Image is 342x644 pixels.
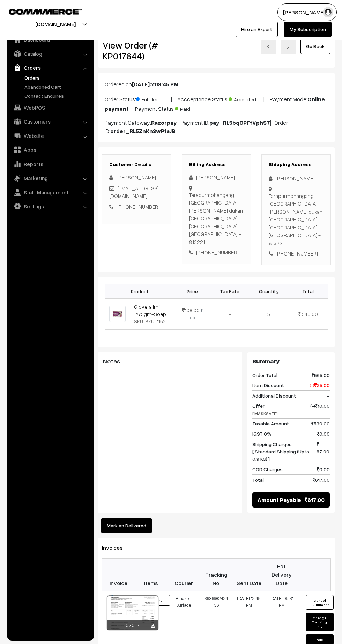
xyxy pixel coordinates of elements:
span: 530.00 [311,420,330,427]
img: right-arrow.png [286,45,290,49]
span: Additional Discount [252,392,296,399]
span: Item Discount [252,382,284,389]
a: WebPOS [9,101,92,114]
a: Reports [9,158,92,170]
a: Orders [23,74,92,81]
h3: Summary [252,357,330,365]
span: Fulfilled [136,94,171,103]
span: [PERSON_NAME] [117,174,156,180]
b: Razorpay [151,119,177,126]
a: Go Back [300,39,330,54]
a: Contact Enquires [23,92,92,99]
th: Items [135,558,168,591]
p: Payment Gateway: | Payment ID: | Order ID: [105,118,328,135]
a: Apps [9,143,92,156]
span: Taxable Amount [252,420,289,427]
img: user [323,7,333,17]
b: pay_RL5bqCPFfVphS7 [209,119,270,126]
th: Courier [168,558,200,591]
span: Offer [252,402,278,417]
img: left-arrow.png [266,45,270,49]
a: Customers [9,115,92,128]
div: [PHONE_NUMBER] [189,249,244,257]
a: [PHONE_NUMBER] [117,203,159,210]
span: 87.00 [317,441,330,462]
th: Total [288,284,328,298]
span: IGST 0% [252,430,272,437]
span: 617.00 [313,476,330,483]
span: 108.00 [182,307,200,313]
h2: View Order (# KP017644) [103,40,171,61]
span: 617.00 [305,496,325,504]
td: - [210,298,249,329]
h3: Shipping Address [269,162,324,168]
span: - [327,392,330,399]
div: 03012 [107,620,158,630]
a: Hire an Expert [236,22,278,37]
b: order_RL5ZnKn3wP1aJB [110,127,176,134]
a: Staff Management [9,186,92,199]
button: Cancel Fulfillment [306,595,334,610]
th: Product [105,284,175,298]
h3: Billing Address [189,162,244,168]
a: Abandoned Cart [23,83,92,90]
h3: Customer Details [109,162,164,168]
th: Invoice [102,558,135,591]
a: Marketing [9,172,92,184]
p: Ordered on at [105,80,328,88]
span: 565.00 [312,371,330,379]
a: Catalog [9,47,92,60]
div: Tarapurmohangang, [GEOGRAPHIC_DATA] [PERSON_NAME] dukan [GEOGRAPHIC_DATA], [GEOGRAPHIC_DATA], [GE... [189,191,244,246]
button: [DOMAIN_NAME] [11,15,100,33]
button: Mark as Delivered [101,518,152,533]
span: [ MASKSAFE] [252,411,278,416]
th: Est. Delivery Date [265,558,298,591]
img: COMMMERCE [9,9,82,14]
th: Sent Date [233,558,266,591]
span: Total [252,476,264,483]
span: COD Charges [252,466,283,473]
span: Accepted [229,94,263,103]
span: 5 [267,311,270,317]
span: Amount Payable [258,496,301,504]
a: Website [9,129,92,142]
b: 08:45 PM [155,81,178,88]
button: Change Tracking Info [306,613,334,631]
div: [PERSON_NAME] [189,173,244,182]
p: Order Status: | Accceptance Status: | Payment Mode: | Payment Status: [105,94,328,113]
a: COMMMERCE [9,7,70,15]
span: 0.00 [317,466,330,473]
button: [PERSON_NAME] [277,3,337,21]
th: Tracking No. [200,558,233,591]
span: 0.00 [317,430,330,437]
th: Tax Rate [210,284,249,298]
div: SKU: SKU-1152 [134,318,171,325]
a: My Subscription [284,22,332,37]
img: GLOVERA_SOAP.jpeg [109,306,126,322]
blockquote: - [103,368,237,377]
a: [EMAIL_ADDRESS][DOMAIN_NAME] [109,185,159,199]
div: Tarapurmohangang, [GEOGRAPHIC_DATA] [PERSON_NAME] dukan [GEOGRAPHIC_DATA], [GEOGRAPHIC_DATA], [GE... [269,192,324,247]
a: Glovera Imf 1*75gm-Soap [134,304,166,317]
span: Invoices [102,544,131,551]
span: Shipping Charges [ Standard Shipping (Upto 0.9 KG) ] [252,441,317,462]
h3: Notes [103,357,237,365]
th: Price [175,284,210,298]
span: Order Total [252,371,277,379]
span: 540.00 [302,311,318,317]
a: Settings [9,200,92,213]
span: (-) 10.00 [310,402,330,417]
div: [PHONE_NUMBER] [269,250,324,258]
a: Orders [9,61,92,74]
th: Quantity [249,284,288,298]
span: Paid [175,103,210,112]
span: (-) 25.00 [310,382,330,389]
b: [DATE] [132,81,150,88]
div: [PERSON_NAME] [269,175,324,183]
